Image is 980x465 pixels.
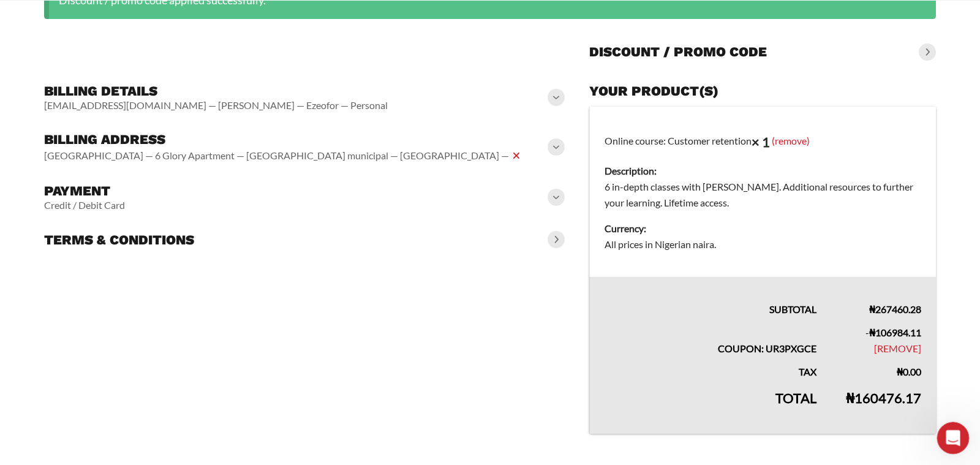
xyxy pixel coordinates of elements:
[605,163,921,179] dt: Description:
[10,154,235,238] div: Dušan says…
[39,371,48,381] button: Gif picker
[589,43,767,61] h3: Discount / promo code
[869,327,875,338] span: ₦
[8,5,31,28] button: go back
[605,221,921,236] dt: Currency:
[44,131,524,148] h3: Billing address
[846,390,921,406] bdi: 160476.17
[846,390,854,406] span: ₦
[20,282,191,319] div: Alright, use the code UR3PXGCE in the discount section. You can open the pricing in USD by clicki...
[869,303,921,315] bdi: 267460.28
[752,134,770,150] strong: × 1
[10,154,201,229] div: I did happen a few times that similar issues were due to the Nigerian currency. I can match this ...
[20,325,191,337] div: Let me know if it works.
[589,317,831,357] th: Coupon: UR3PXGCE
[869,303,875,315] span: ₦
[205,246,225,258] div: okay
[215,5,237,27] div: Close
[44,148,524,163] vaadin-horizontal-layout: [GEOGRAPHIC_DATA] — 6 Glory Apartment — [GEOGRAPHIC_DATA] municipal — [GEOGRAPHIC_DATA] —
[772,135,810,146] a: (remove)
[605,236,921,252] dd: All prices in Nigerian naira.
[59,15,84,28] p: Active
[210,366,230,386] button: Send a message…
[937,422,970,455] iframe: Intercom live chat
[589,380,831,434] th: Total
[589,107,936,277] td: Online course: Customer retention
[78,371,88,381] button: Start recording
[19,371,29,381] button: Emoji picker
[195,238,235,265] div: okay
[831,317,936,357] td: -
[44,99,388,112] vaadin-horizontal-layout: [EMAIL_ADDRESS][DOMAIN_NAME] — [PERSON_NAME] — Ezeofor — Personal
[589,357,831,380] th: Tax
[10,238,235,275] div: Maryjoy says…
[10,275,235,353] div: Dušan says…
[44,183,125,200] h3: Payment
[44,199,125,211] vaadin-horizontal-layout: Credit / Debit Card
[44,83,388,100] h3: Billing details
[10,275,201,344] div: Alright, use the code UR3PXGCE in the discount section. You can open the pricing in USD by clicki...
[54,101,225,137] div: This is the message from the bank, they said you do not accept my prepaid card
[35,7,55,26] img: Profile image for Dušan
[874,342,921,354] a: Remove UR3PXGCE coupon
[589,277,831,317] th: Subtotal
[897,366,921,377] bdi: 0.00
[192,5,215,28] button: Home
[44,232,194,249] h3: Terms & conditions
[605,179,921,211] dd: 6 in-depth classes with [PERSON_NAME]. Additional resources to further your learning. Lifetime ac...
[20,161,191,221] div: I did happen a few times that similar issues were due to the Nigerian currency. I can match this ...
[160,307,180,317] a: LINK
[58,371,68,381] button: Upload attachment
[10,346,235,366] textarea: Message…
[59,6,139,15] h1: [PERSON_NAME]
[897,366,903,377] span: ₦
[869,327,921,338] span: 106984.11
